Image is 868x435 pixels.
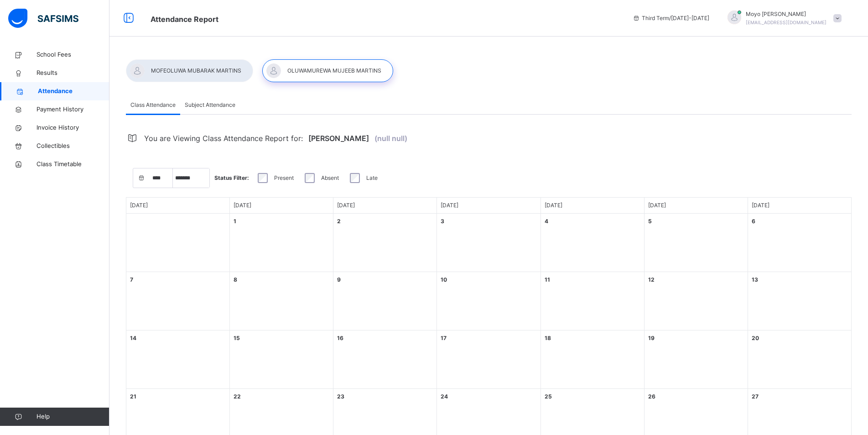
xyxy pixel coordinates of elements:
[748,198,852,214] div: Day of Week
[130,276,133,284] div: 7
[541,272,645,330] div: Events for day 11
[8,9,78,28] img: safsims
[545,276,550,284] div: 11
[648,276,655,284] div: 12
[38,87,109,96] span: Attendance
[36,68,109,78] span: Results
[541,330,645,389] div: Events for day 18
[36,50,109,59] span: School Fees
[130,101,176,109] span: Class Attendance
[748,214,852,272] div: Events for day 6
[126,214,230,272] div: Empty Day
[441,334,447,342] div: 17
[752,334,759,342] div: 20
[748,272,852,330] div: Events for day 13
[130,334,136,342] div: 14
[36,160,109,169] span: Class Timetable
[752,217,755,225] div: 6
[441,393,448,401] div: 24
[746,20,826,25] span: [EMAIL_ADDRESS][DOMAIN_NAME]
[645,330,748,389] div: Events for day 19
[746,10,826,18] span: Moyo [PERSON_NAME]
[366,174,378,182] label: Late
[437,214,541,272] div: Events for day 3
[214,174,249,182] span: Status Filter:
[333,272,437,330] div: Events for day 9
[126,272,230,330] div: Events for day 7
[645,272,748,330] div: Events for day 12
[230,272,333,330] div: Events for day 8
[752,276,758,284] div: 13
[126,330,230,389] div: Events for day 14
[752,393,759,401] div: 27
[151,15,218,24] span: Attendance Report
[541,214,645,272] div: Events for day 4
[645,198,748,214] div: Day of Week
[648,217,652,225] div: 5
[234,334,240,342] div: 15
[337,334,343,342] div: 16
[437,198,541,214] div: Day of Week
[545,334,551,342] div: 18
[337,276,341,284] div: 9
[545,217,548,225] div: 4
[337,393,344,401] div: 23
[234,393,241,401] div: 22
[748,330,852,389] div: Events for day 20
[333,330,437,389] div: Events for day 16
[144,128,303,148] span: You are Viewing Class Attendance Report for:
[441,276,447,284] div: 10
[437,330,541,389] div: Events for day 17
[333,198,437,214] div: Day of Week
[36,105,109,114] span: Payment History
[437,272,541,330] div: Events for day 10
[230,330,333,389] div: Events for day 15
[337,217,341,225] div: 2
[374,128,407,148] span: (null null)
[130,393,136,401] div: 21
[126,198,230,214] div: Day of Week
[234,217,236,225] div: 1
[230,214,333,272] div: Events for day 1
[333,214,437,272] div: Events for day 2
[185,101,235,109] span: Subject Attendance
[36,142,109,151] span: Collectibles
[648,334,655,342] div: 19
[645,214,748,272] div: Events for day 5
[308,128,369,148] span: [PERSON_NAME]
[633,14,709,22] span: session/term information
[545,393,552,401] div: 25
[274,174,294,182] label: Present
[230,198,333,214] div: Day of Week
[36,123,109,132] span: Invoice History
[36,412,109,421] span: Help
[234,276,237,284] div: 8
[441,217,444,225] div: 3
[648,393,655,401] div: 26
[718,10,846,26] div: MoyoMartins
[321,174,339,182] label: Absent
[541,198,645,214] div: Day of Week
